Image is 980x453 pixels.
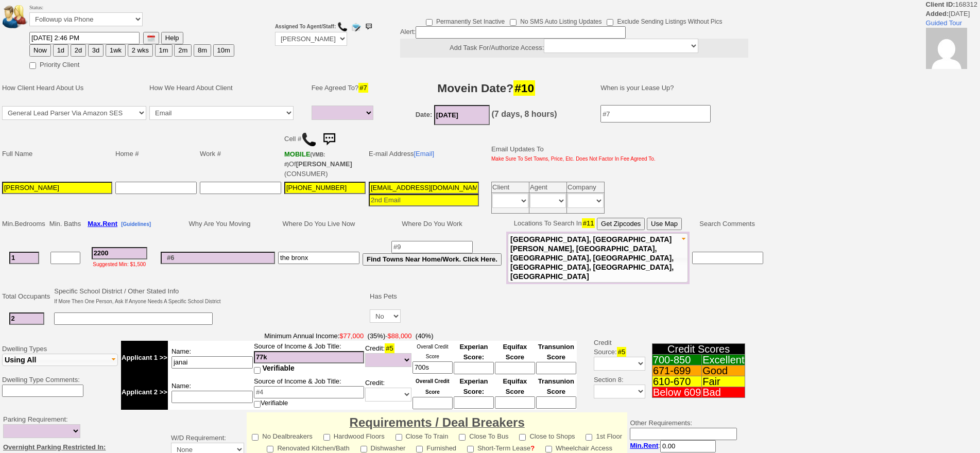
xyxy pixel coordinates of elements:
[254,386,364,398] input: #4
[301,132,317,147] img: call.png
[121,341,168,375] td: Applicant 1 >>
[510,14,601,26] label: No SMS Auto Listing Updates
[426,14,505,26] label: Permanently Set Inactive
[253,375,365,410] td: Source of Income & Job Title: Verifiable
[71,44,86,57] button: 2d
[92,247,147,259] input: #3
[3,5,33,28] img: people.png
[253,341,365,375] td: Source of Income & Job Title:
[363,253,502,266] button: Find Towns Near Home/Work. Click Here.
[360,441,406,453] label: Dishwasher
[586,434,592,441] input: 1st Floor
[536,396,576,409] input: Ask Customer: Do You Know Your Transunion Credit Score
[168,375,253,410] td: Name:
[412,361,453,374] input: Ask Customer: Do You Know Your Overall Credit Score
[1,128,114,180] td: Full Name
[15,220,45,228] span: Bedrooms
[1,216,48,232] td: Min.
[454,396,494,409] input: Ask Customer: Do You Know Your Experian Credit Score
[491,156,656,162] font: Make Sure To Set Towns, Price, Etc. Does Not Factor In Fee Agreed To.
[652,344,745,355] td: Credit Scores
[29,44,51,57] button: Now
[53,44,68,57] button: 1d
[417,344,448,359] font: Overall Credit Score
[93,262,146,267] font: Suggested Min: $1,500
[702,387,745,398] td: Bad
[159,216,277,232] td: Why Are You Moving
[198,128,283,180] td: Work #
[538,377,574,395] font: Transunion Score
[284,150,311,158] font: MOBILE
[590,73,766,103] td: When is your Lease Up?
[254,351,364,363] input: #4
[361,216,503,232] td: Where Do You Work
[365,375,412,410] td: Credit:
[360,446,367,452] input: Dishwasher
[545,441,612,453] label: Wheelchair Access
[323,434,330,441] input: Hardwood Floors
[385,343,394,353] span: #5
[510,235,674,281] span: [GEOGRAPHIC_DATA], [GEOGRAPHIC_DATA][PERSON_NAME], [GEOGRAPHIC_DATA], [GEOGRAPHIC_DATA], [GEOGRAP...
[396,434,402,441] input: Close To Train
[503,377,527,395] font: Equifax Score
[926,1,955,8] b: Client ID:
[538,343,574,361] font: Transunion Score
[400,39,748,58] center: Add Task For/Authorize Access:
[416,446,423,452] input: Furnished
[607,19,613,26] input: Exclude Sending Listings Without Pics
[337,22,348,32] img: call.png
[508,233,688,283] button: [GEOGRAPHIC_DATA], [GEOGRAPHIC_DATA][PERSON_NAME], [GEOGRAPHIC_DATA], [GEOGRAPHIC_DATA], [GEOGRAP...
[459,377,488,395] font: Experian Score:
[128,44,153,57] button: 2 wks
[358,83,368,93] span: #7
[263,364,295,372] span: Verifiable
[467,446,474,452] input: Short-Term Lease?
[310,73,378,103] td: Fee Agreed To?
[926,19,962,27] a: Guided Tour
[491,110,557,118] b: (7 days, 8 hours)
[368,332,386,340] font: (35%)
[29,5,143,24] font: Status:
[416,332,434,340] font: (40%)
[168,341,253,375] td: Name:
[926,10,949,18] b: Added:
[467,441,535,453] label: Short-Term Lease
[617,347,626,357] span: #5
[647,218,682,230] button: Use Map
[155,44,173,57] button: 1m
[319,129,339,150] img: sms.png
[652,387,701,398] td: Below 609
[121,375,168,410] td: Applicant 2 >>
[48,216,82,232] td: Min. Baths
[368,285,402,308] td: Has Pets
[652,365,701,376] td: 671-699
[545,446,552,452] input: Wheelchair Access
[492,182,529,193] td: Client
[459,434,466,441] input: Close To Bus
[54,299,220,304] font: If More Then One Person, Ask If Anyone Needs A Specific School District
[121,220,151,228] a: [Guidelines]
[29,58,79,69] label: Priority Client
[530,444,535,452] a: ?
[213,44,234,57] button: 10m
[53,285,222,308] td: Specific School District / Other Stated Info
[148,73,305,103] td: How We Heard About Client
[88,44,104,57] button: 3d
[9,252,39,264] input: #1
[690,216,765,232] td: Search Comments
[597,218,645,230] button: Get Zipcodes
[536,362,576,374] input: Ask Customer: Do You Know Your Transunion Credit Score
[339,332,364,340] font: $77,000
[88,220,117,228] b: Max.
[1,285,53,308] td: Total Occupants
[296,160,352,168] b: [PERSON_NAME]
[652,376,701,387] td: 610-670
[414,150,434,158] a: [Email]
[586,429,622,441] label: 1st Floor
[513,80,535,96] span: #10
[459,429,508,441] label: Close To Bus
[412,397,453,409] input: Ask Customer: Do You Know Your Overall Credit Score
[5,356,36,364] span: Using All
[416,378,450,395] font: Overall Credit Score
